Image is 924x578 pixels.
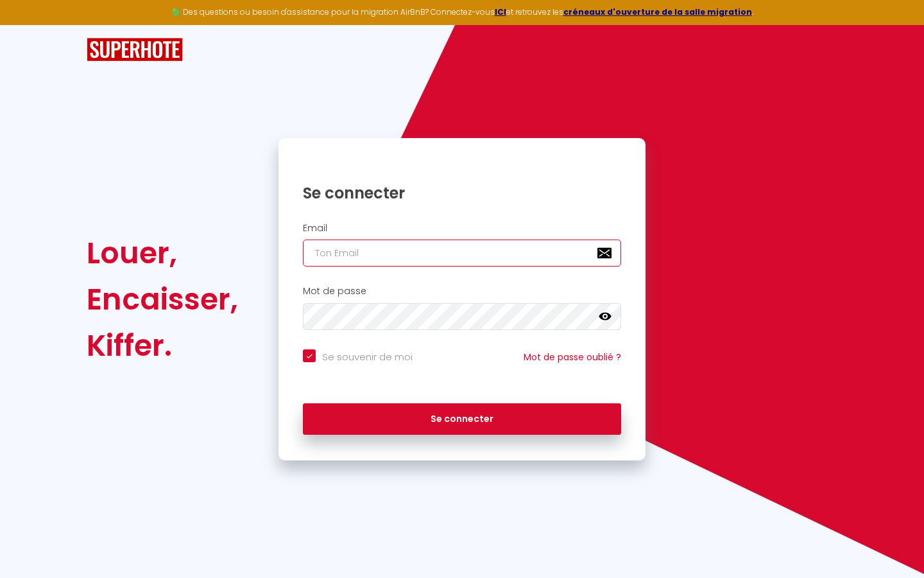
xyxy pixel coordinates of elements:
[87,230,238,276] div: Louer,
[87,38,183,62] img: SuperHote logo
[87,276,238,322] div: Encaisser,
[563,6,752,17] a: créneaux d'ouverture de la salle migration
[303,223,621,234] h2: Email
[87,322,238,369] div: Kiffer.
[524,351,621,363] a: Mot de passe oublié ?
[303,403,621,435] button: Se connecter
[495,6,506,17] a: ICI
[10,5,49,44] button: Ouvrir le widget de chat LiveChat
[303,183,621,203] h1: Se connecter
[303,240,621,267] input: Ton Email
[303,286,621,297] h2: Mot de passe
